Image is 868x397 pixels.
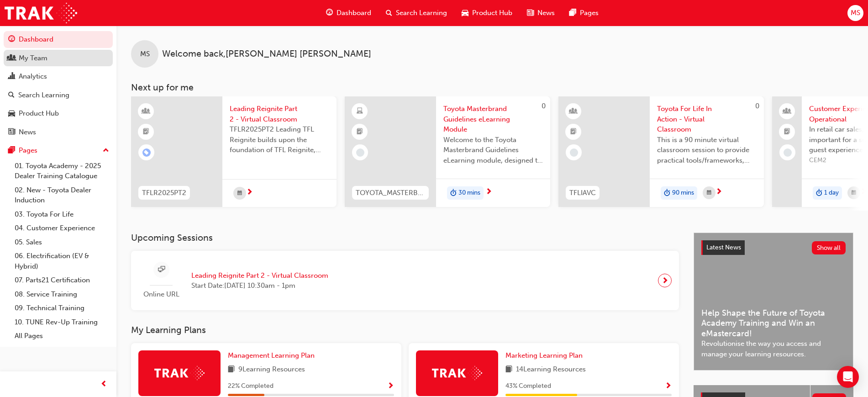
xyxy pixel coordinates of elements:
a: Trak [5,3,77,23]
span: pages-icon [569,7,576,19]
span: up-icon [103,145,109,157]
span: learningRecordVerb_NONE-icon [570,148,578,157]
a: Latest NewsShow all [701,240,846,255]
span: prev-icon [100,379,107,390]
span: search-icon [386,7,392,19]
button: Show Progress [665,381,672,392]
span: sessionType_ONLINE_URL-icon [158,264,165,275]
span: Start Date: [DATE] 10:30am - 1pm [191,281,328,291]
button: Pages [4,142,113,159]
a: 01. Toyota Academy - 2025 Dealer Training Catalogue [11,159,113,183]
span: Welcome back , [PERSON_NAME] [PERSON_NAME] [162,49,371,59]
button: Show Progress [387,381,394,392]
span: Show Progress [665,382,672,391]
span: TFLR2025PT2 Leading TFL Reignite builds upon the foundation of TFL Reignite, reaffirming our comm... [230,124,329,155]
span: booktick-icon [143,126,149,138]
span: next-icon [715,188,722,196]
div: News [19,127,36,138]
span: duration-icon [664,187,670,199]
a: Search Learning [4,87,113,104]
span: Toyota Masterbrand Guidelines eLearning Module [443,104,543,135]
button: DashboardMy TeamAnalyticsSearch LearningProduct HubNews [4,29,113,142]
span: This is a 90 minute virtual classroom session to provide practical tools/frameworks, behaviours a... [657,135,757,166]
h3: My Learning Plans [131,325,679,335]
span: 1 day [824,188,839,198]
a: Product Hub [4,105,113,122]
span: learningRecordVerb_ENROLL-icon [142,148,151,157]
span: learningRecordVerb_NONE-icon [784,148,792,157]
div: Analytics [19,71,47,82]
span: Marketing Learning Plan [505,351,583,360]
span: 0 [542,102,546,110]
span: 30 mins [458,188,480,198]
span: Leading Reignite Part 2 - Virtual Classroom [230,104,329,124]
span: guage-icon [8,36,15,44]
span: calendar-icon [707,187,711,199]
span: Dashboard [337,8,371,18]
button: MS [847,5,863,21]
div: Product Hub [19,108,59,119]
a: 02. New - Toyota Dealer Induction [11,183,113,207]
span: next-icon [485,188,492,196]
span: pages-icon [8,147,15,155]
span: car-icon [462,7,468,19]
span: Online URL [138,289,184,300]
a: 10. TUNE Rev-Up Training [11,315,113,329]
span: news-icon [8,128,15,137]
a: TFLR2025PT2Leading Reignite Part 2 - Virtual ClassroomTFLR2025PT2 Leading TFL Reignite builds upo... [131,96,337,207]
span: duration-icon [816,187,822,199]
span: calendar-icon [237,188,242,199]
span: chart-icon [8,73,15,81]
button: Show all [812,241,846,254]
span: Revolutionise the way you access and manage your learning resources. [701,339,846,359]
a: 07. Parts21 Certification [11,273,113,287]
h3: Upcoming Sessions [131,233,679,243]
span: News [537,8,555,18]
a: 08. Service Training [11,287,113,302]
a: search-iconSearch Learning [379,4,454,22]
a: All Pages [11,329,113,343]
a: 0TOYOTA_MASTERBRAND_ELToyota Masterbrand Guidelines eLearning ModuleWelcome to the Toyota Masterb... [345,96,550,207]
span: Management Learning Plan [228,351,315,360]
h3: Next up for me [116,82,868,93]
span: Product Hub [472,8,512,18]
span: next-icon [860,188,867,196]
a: news-iconNews [520,4,562,22]
span: book-icon [228,364,235,376]
a: Marketing Learning Plan [505,350,586,361]
span: next-icon [662,274,668,287]
img: Trak [154,366,205,380]
a: 0TFLIAVCToyota For Life In Action - Virtual ClassroomThis is a 90 minute virtual classroom sessio... [558,96,764,207]
span: TFLR2025PT2 [142,188,186,198]
span: Toyota For Life In Action - Virtual Classroom [657,104,757,135]
a: Dashboard [4,31,113,48]
span: Search Learning [396,8,447,18]
a: 03. Toyota For Life [11,207,113,222]
span: Welcome to the Toyota Masterbrand Guidelines eLearning module, designed to enhance your knowledge... [443,135,543,166]
span: Pages [580,8,599,18]
span: people-icon [8,54,15,63]
span: Latest News [706,243,741,251]
a: 05. Sales [11,235,113,249]
span: learningResourceType_INSTRUCTOR_LED-icon [570,106,577,117]
span: TOYOTA_MASTERBRAND_EL [356,188,425,198]
span: guage-icon [326,7,333,19]
a: pages-iconPages [562,4,606,22]
a: Latest NewsShow allHelp Shape the Future of Toyota Academy Training and Win an eMastercard!Revolu... [694,233,853,371]
a: News [4,124,113,141]
a: car-iconProduct Hub [454,4,520,22]
span: learningRecordVerb_NONE-icon [356,148,364,157]
span: 43 % Completed [505,381,551,392]
span: TFLIAVC [569,188,596,198]
span: learningResourceType_ELEARNING-icon [357,106,363,117]
span: car-icon [8,110,15,118]
span: 0 [755,102,759,110]
a: Online URLLeading Reignite Part 2 - Virtual ClassroomStart Date:[DATE] 10:30am - 1pm [138,258,672,303]
img: Trak [432,366,482,380]
a: 06. Electrification (EV & Hybrid) [11,249,113,273]
div: Search Learning [18,90,69,101]
div: Open Intercom Messenger [837,366,859,388]
a: Analytics [4,68,113,85]
span: booktick-icon [570,126,577,138]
